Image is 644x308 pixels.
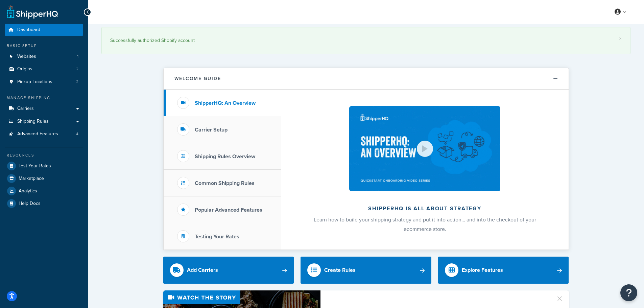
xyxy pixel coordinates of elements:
[17,119,49,124] span: Shipping Rules
[5,63,83,75] li: Origins
[5,95,83,101] div: Manage Shipping
[5,128,83,140] li: Advanced Features
[5,172,83,185] a: Marketplace
[5,24,83,36] a: Dashboard
[438,257,569,284] a: Explore Features
[5,197,83,210] a: Help Docs
[5,160,83,172] a: Test Your Rates
[5,76,83,88] li: Pickup Locations
[163,257,294,284] a: Add Carriers
[187,265,218,275] div: Add Carriers
[5,76,83,88] a: Pickup Locations2
[5,128,83,140] a: Advanced Features4
[5,102,83,115] a: Carriers
[17,79,52,85] span: Pickup Locations
[195,127,228,133] h3: Carrier Setup
[110,36,622,45] div: Successfully authorized Shopify account
[19,201,41,207] span: Help Docs
[5,50,83,63] li: Websites
[195,180,255,186] h3: Common Shipping Rules
[349,106,500,191] img: ShipperHQ is all about strategy
[17,27,40,33] span: Dashboard
[17,54,36,60] span: Websites
[5,115,83,128] a: Shipping Rules
[314,216,536,233] span: Learn how to build your shipping strategy and put it into action… and into the checkout of your e...
[5,152,83,158] div: Resources
[301,257,431,284] a: Create Rules
[17,66,32,72] span: Origins
[324,265,356,275] div: Create Rules
[195,100,256,106] h3: ShipperHQ: An Overview
[195,207,262,213] h3: Popular Advanced Features
[76,131,78,137] span: 4
[5,50,83,63] a: Websites1
[5,43,83,49] div: Basic Setup
[5,63,83,75] a: Origins2
[5,185,83,197] a: Analytics
[174,76,221,81] h2: Welcome Guide
[195,234,239,240] h3: Testing Your Rates
[299,206,551,212] h2: ShipperHQ is all about strategy
[19,176,44,182] span: Marketplace
[19,163,51,169] span: Test Your Rates
[195,153,255,160] h3: Shipping Rules Overview
[17,106,34,112] span: Carriers
[620,284,637,301] button: Open Resource Center
[76,66,78,72] span: 2
[19,188,37,194] span: Analytics
[17,131,58,137] span: Advanced Features
[619,36,622,41] a: ×
[164,68,569,90] button: Welcome Guide
[76,79,78,85] span: 2
[462,265,503,275] div: Explore Features
[77,54,78,60] span: 1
